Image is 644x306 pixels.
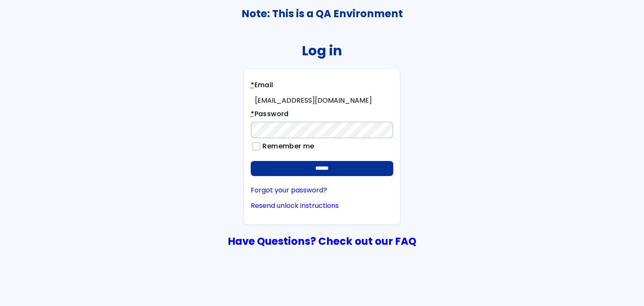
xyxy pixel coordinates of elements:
[255,97,393,104] div: [EMAIL_ADDRESS][DOMAIN_NAME]
[302,43,342,58] h2: Log in
[228,234,416,249] a: Have Questions? Check out our FAQ
[251,109,289,122] label: Password
[259,143,314,150] label: Remember me
[251,109,254,119] abbr: required
[251,187,393,194] a: Forgot your password?
[251,80,273,93] label: Email
[251,202,393,210] a: Resend unlock instructions
[0,8,644,20] h3: Note: This is a QA Environment
[251,80,254,90] abbr: required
